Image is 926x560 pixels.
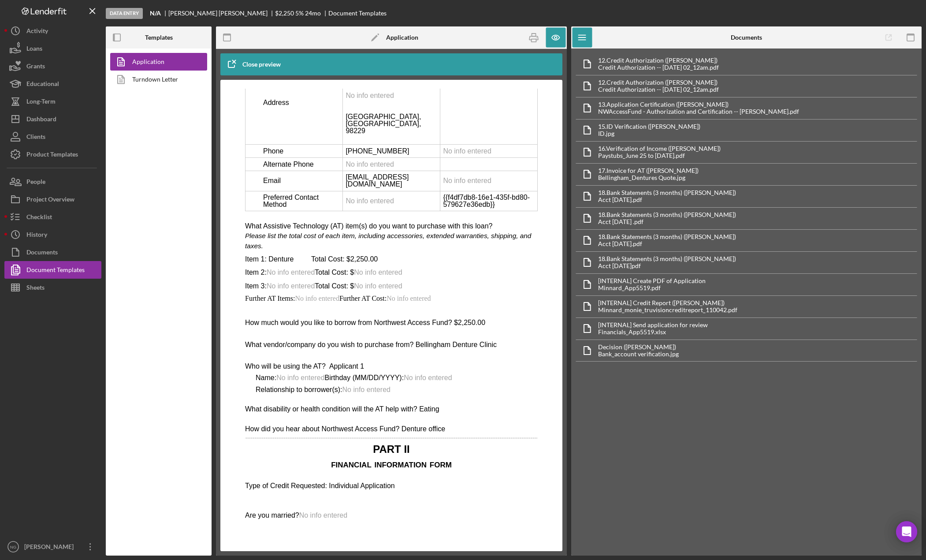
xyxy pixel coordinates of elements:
[205,88,253,96] span: No info entered
[116,180,164,187] span: No info entered
[26,22,48,42] div: Activity
[26,173,45,193] div: People
[598,152,721,159] div: Paystubs_June 25 to [DATE].pdf
[7,102,105,123] td: Preferred Contact Method
[26,261,85,281] div: Document Templates
[4,279,101,296] button: Sheets
[108,108,156,116] span: No info entered
[7,274,126,281] span: Who will be using the AT? Applicant 1
[4,190,101,208] button: Project Overview
[145,34,173,41] b: Templates
[598,189,736,196] div: 18. Bank Statements (3 months) ([PERSON_NAME])
[598,211,736,218] div: 18. Bank Statements (3 months) ([PERSON_NAME])
[202,102,300,123] td: {{f4df7db8-16e1-435f-bd80-579627e36edb}}
[110,53,203,71] a: Application
[295,10,304,17] div: 5 %
[7,56,105,69] td: Phone
[4,261,101,279] button: Document Templates
[598,262,736,269] div: Acct [DATE]pdf
[7,230,247,238] span: How much would you like to borrow from Northwest Access Fund? $2,250.00
[26,279,45,299] div: Sheets
[57,206,101,213] span: No info entered
[4,110,101,128] button: Dashboard
[38,285,86,293] span: No info entered
[7,453,289,470] span: Please note: if you are married and are a [US_STATE] or [US_STATE] resident, you must apply for a...
[598,79,719,86] div: 12. Credit Authorization ([PERSON_NAME])
[26,128,45,148] div: Clients
[598,145,721,152] div: 16. Verification of Income ([PERSON_NAME])
[7,205,300,215] p: Further AT Items: Further AT Cost:
[26,146,78,165] div: Product Templates
[598,57,719,64] div: 12. Credit Authorization ([PERSON_NAME])
[168,10,275,17] div: [PERSON_NAME] [PERSON_NAME]
[4,146,101,163] button: Product Templates
[4,22,101,40] button: Activity
[598,321,708,329] div: [INTERNAL] Send application for review
[7,317,201,324] span: What disability or health condition will the AT help with? Eating
[598,130,700,137] div: ID.jpg
[4,226,101,243] button: History
[106,8,143,19] div: Data Entry
[135,355,172,366] span: PART II
[598,108,799,115] div: NWAccessFund - Authorization and Certification -- [PERSON_NAME].pdf
[166,285,214,293] span: No info entered
[598,351,679,358] div: Bank_account verification.jpg
[4,128,101,146] button: Clients
[26,40,42,60] div: Loans
[26,93,56,112] div: Long-Term
[4,93,101,110] a: Long-Term
[18,285,214,293] span: Name: Birthday (MM/DD/YYYY):
[731,34,762,41] b: Documents
[26,75,59,95] div: Educational
[242,56,281,73] div: Close preview
[149,206,193,213] span: No info entered
[105,56,202,69] td: [PHONE_NUMBER]
[598,240,736,247] div: Acct [DATE].pdf
[26,226,47,246] div: History
[4,538,101,556] button: NG[PERSON_NAME]
[7,167,140,174] span: Item 1: Denture Total Cost: $2,250.00
[26,110,56,130] div: Dashboard
[61,423,109,430] span: No info entered
[4,173,101,190] button: People
[7,423,109,430] span: Are you married?
[18,297,152,305] span: Relationship to borrower(s):
[29,194,77,201] span: No info entered
[7,393,157,401] span: Type of Credit Requested: Individual Application
[7,82,105,102] td: Email
[26,243,58,263] div: Documents
[116,194,164,201] span: No info entered
[110,71,203,88] a: Turndown Letter
[22,538,79,558] div: [PERSON_NAME]
[598,277,706,284] div: [INTERNAL] Create PDF of Application
[26,57,45,77] div: Grants
[4,75,101,93] a: Educational
[598,329,708,336] div: Financials_App5519.xlsx
[7,252,259,260] span: What vendor/company do you wish to purchase from? Bellingham Denture Clinic
[4,40,101,57] button: Loans
[598,123,700,130] div: 15. ID Verification ([PERSON_NAME])
[108,72,156,79] span: No info entered
[598,196,736,203] div: Acct [DATE].pdf
[598,299,737,306] div: [INTERNAL] Credit Report ([PERSON_NAME])
[328,10,387,17] div: Document Templates
[598,101,799,108] div: 13. Application Certification ([PERSON_NAME])
[104,297,152,305] span: No info entered
[896,521,917,542] div: Open Intercom Messenger
[598,167,699,174] div: 17. Invoice for AT ([PERSON_NAME])
[10,545,16,549] text: NG
[29,180,77,187] span: No info entered
[4,57,101,75] button: Grants
[108,18,199,46] p: [GEOGRAPHIC_DATA], [GEOGRAPHIC_DATA], 98229
[26,190,74,210] div: Project Overview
